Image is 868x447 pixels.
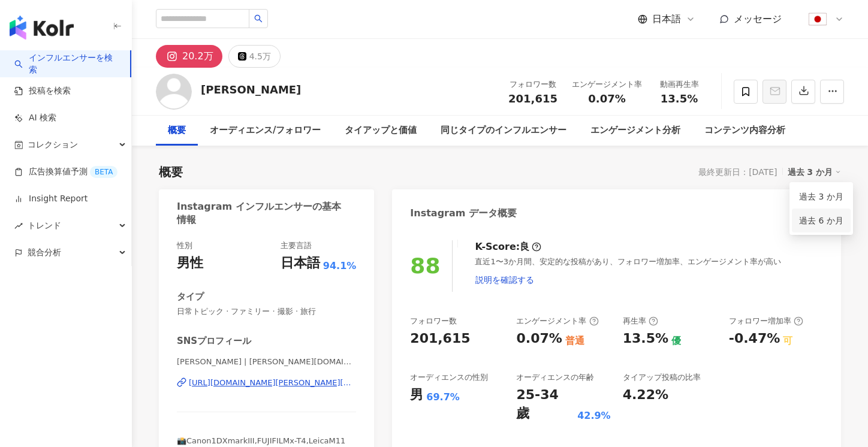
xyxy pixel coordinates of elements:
span: コレクション [28,131,78,158]
div: コンテンツ内容分析 [704,123,785,138]
div: オーディエンス/フォロワー [210,123,321,138]
span: 94.1% [323,259,357,273]
div: タイプ [177,291,204,303]
span: 201,615 [508,92,557,105]
div: 概要 [159,164,183,180]
div: 69.7% [426,391,460,404]
span: トレンド [28,212,61,239]
div: 0.07% [516,330,562,348]
div: 性別 [177,240,192,251]
div: K-Score : [475,240,541,253]
div: 13.5% [623,330,668,348]
span: 説明を確認する [475,275,534,285]
a: [URL][DOMAIN_NAME][PERSON_NAME][DOMAIN_NAME] [177,377,356,388]
div: エンゲージメント率 [516,316,598,327]
div: SNSプロフィール [177,335,251,348]
a: Insight Report [14,193,88,205]
div: -0.47% [729,330,780,348]
span: search [254,14,263,23]
div: Instagram インフルエンサーの基本情報 [177,200,350,227]
span: 0.07% [588,93,625,105]
span: rise [14,222,23,230]
div: 再生率 [623,316,658,327]
div: 良 [520,240,529,253]
div: タイアップ投稿の比率 [623,372,701,383]
div: 優 [671,334,681,348]
a: searchインフルエンサーを検索 [14,52,120,75]
span: メッセージ [734,13,782,25]
div: [PERSON_NAME] [201,82,301,97]
div: タイアップと価値 [345,123,417,138]
span: 日常トピック · ファミリー · 撮影 · 旅行 [177,306,356,317]
button: 4.5万 [228,45,281,68]
div: 4.5万 [249,48,271,65]
div: エンゲージメント分析 [590,123,680,138]
div: 42.9% [577,409,611,422]
div: 直近1〜3か月間、安定的な投稿があり、フォロワー増加率、エンゲージメント率が高い [475,256,823,291]
div: 4.22% [623,386,668,404]
a: 過去 3 か月 [799,190,843,203]
div: オーディエンスの性別 [410,372,488,383]
a: 過去 6 か月 [799,214,843,227]
div: フォロワー数 [508,78,557,90]
div: 88 [410,253,440,278]
div: 20.2万 [182,48,213,65]
div: フォロワー増加率 [729,316,803,327]
div: オーディエンスの年齢 [516,372,594,383]
button: 20.2万 [156,45,222,68]
div: 男性 [177,254,203,273]
span: 競合分析 [28,239,61,266]
div: 可 [783,334,792,348]
div: 普通 [565,334,584,348]
div: [URL][DOMAIN_NAME][PERSON_NAME][DOMAIN_NAME] [189,377,356,388]
button: 説明を確認する [475,268,535,292]
div: 25-34 歲 [516,386,574,423]
div: 日本語 [281,254,320,273]
div: 同じタイプのインフルエンサー [441,123,566,138]
a: 広告換算値予測BETA [14,166,117,178]
a: AI 検索 [14,112,56,124]
span: 日本語 [652,13,681,26]
img: flag-Japan-800x800.png [806,8,829,31]
img: KOL Avatar [156,74,192,110]
div: エンゲージメント率 [572,78,642,90]
div: 最終更新日：[DATE] [698,167,777,177]
div: 過去 3 か月 [788,164,842,180]
div: 201,615 [410,330,470,348]
img: logo [10,16,74,40]
div: フォロワー数 [410,316,457,327]
div: Instagram データ概要 [410,207,517,220]
a: 投稿を検索 [14,85,71,97]
span: [PERSON_NAME] | [PERSON_NAME][DOMAIN_NAME] [177,357,356,367]
span: 13.5% [661,93,698,105]
div: 主要言語 [281,240,312,251]
div: 男 [410,386,423,404]
div: 動画再生率 [656,78,702,90]
div: 概要 [168,123,186,138]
